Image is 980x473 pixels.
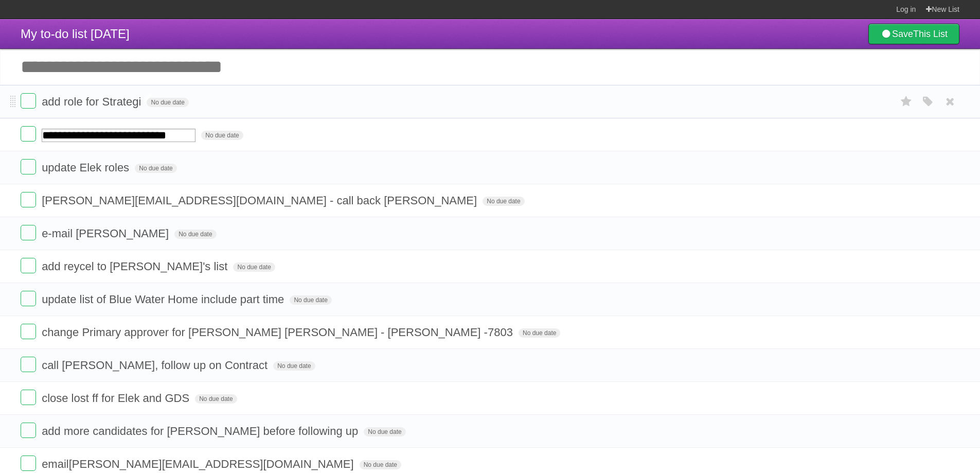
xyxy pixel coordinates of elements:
label: Star task [897,93,916,110]
label: Done [21,357,36,372]
label: Done [21,390,36,405]
span: No due date [147,98,188,107]
span: No due date [360,460,401,469]
span: No due date [519,328,560,338]
span: email [PERSON_NAME][EMAIL_ADDRESS][DOMAIN_NAME] [42,458,356,470]
span: No due date [273,361,315,371]
span: No due date [195,394,237,404]
span: [PERSON_NAME][EMAIL_ADDRESS][DOMAIN_NAME] - call back [PERSON_NAME] [42,194,479,207]
span: add role for Strategi [42,95,144,108]
span: No due date [201,131,243,140]
label: Done [21,456,36,471]
span: add more candidates for [PERSON_NAME] before following up [42,425,361,437]
span: No due date [233,262,275,272]
span: No due date [364,427,405,436]
label: Done [21,423,36,438]
a: SaveThis List [868,24,959,44]
label: Done [21,93,36,109]
span: change Primary approver for [PERSON_NAME] [PERSON_NAME] - [PERSON_NAME] -7803 [42,326,515,339]
span: No due date [290,295,331,305]
label: Done [21,225,36,240]
label: Done [21,126,36,142]
span: e-mail [PERSON_NAME] [42,227,171,240]
span: call [PERSON_NAME], follow up on Contract [42,359,270,372]
span: No due date [483,197,524,206]
span: update list of Blue Water Home include part time [42,293,287,306]
span: My to-do list [DATE] [21,27,130,41]
b: This List [913,29,948,39]
span: No due date [174,230,216,239]
label: Done [21,192,36,207]
span: add reycel to [PERSON_NAME]'s list [42,260,230,273]
span: update Elek roles [42,161,132,174]
label: Done [21,291,36,306]
label: Done [21,159,36,174]
label: Done [21,324,36,339]
span: No due date [135,164,176,173]
label: Done [21,258,36,273]
span: close lost ff for Elek and GDS [42,392,192,405]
